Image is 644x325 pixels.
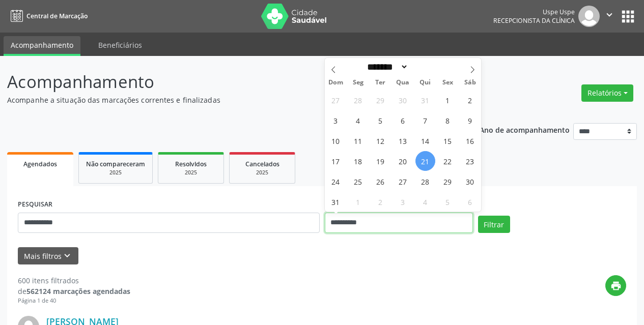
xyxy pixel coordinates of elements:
[348,192,368,212] span: Setembro 1, 2025
[364,62,409,72] select: Month
[438,192,458,212] span: Setembro 5, 2025
[371,192,390,212] span: Setembro 2, 2025
[348,151,368,171] span: Agosto 18, 2025
[175,160,207,168] span: Resolvidos
[326,151,346,171] span: Agosto 17, 2025
[326,192,346,212] span: Agosto 31, 2025
[600,6,619,27] button: 
[348,110,368,130] span: Agosto 4, 2025
[460,131,480,151] span: Agosto 16, 2025
[325,79,347,86] span: Dom
[415,90,435,110] span: Julho 31, 2025
[480,123,570,136] p: Ano de acompanhamento
[578,6,600,27] img: img
[605,275,626,296] button: print
[619,8,637,25] button: apps
[369,79,391,86] span: Ter
[393,131,413,151] span: Agosto 13, 2025
[460,151,480,171] span: Agosto 23, 2025
[393,192,413,212] span: Setembro 3, 2025
[7,95,448,105] p: Acompanhe a situação das marcações correntes e finalizadas
[18,247,78,265] button: Mais filtroskeyboard_arrow_down
[393,90,413,110] span: Julho 30, 2025
[393,110,413,130] span: Agosto 6, 2025
[460,192,480,212] span: Setembro 6, 2025
[415,192,435,212] span: Setembro 4, 2025
[371,151,390,171] span: Agosto 19, 2025
[326,90,346,110] span: Julho 27, 2025
[393,151,413,171] span: Agosto 20, 2025
[438,110,458,130] span: Agosto 8, 2025
[18,286,130,297] div: de
[326,110,346,130] span: Agosto 3, 2025
[62,250,73,261] i: keyboard_arrow_down
[438,151,458,171] span: Agosto 22, 2025
[414,79,436,86] span: Qui
[348,131,368,151] span: Agosto 11, 2025
[371,131,390,151] span: Agosto 12, 2025
[604,9,615,20] i: 
[237,169,288,176] div: 2025
[326,171,346,191] span: Agosto 24, 2025
[393,171,413,191] span: Agosto 27, 2025
[408,62,442,72] input: Year
[348,171,368,191] span: Agosto 25, 2025
[436,79,459,86] span: Sex
[371,90,390,110] span: Julho 29, 2025
[18,297,130,305] div: Página 1 de 40
[7,69,448,95] p: Acompanhamento
[415,151,435,171] span: Agosto 21, 2025
[438,90,458,110] span: Agosto 1, 2025
[391,79,414,86] span: Qua
[371,171,390,191] span: Agosto 26, 2025
[493,16,575,25] span: Recepcionista da clínica
[245,160,279,168] span: Cancelados
[415,131,435,151] span: Agosto 14, 2025
[459,79,481,86] span: Sáb
[91,36,149,54] a: Beneficiários
[348,90,368,110] span: Julho 28, 2025
[7,8,88,24] a: Central de Marcação
[26,286,130,296] strong: 562124 marcações agendadas
[326,131,346,151] span: Agosto 10, 2025
[415,110,435,130] span: Agosto 7, 2025
[371,110,390,130] span: Agosto 5, 2025
[460,171,480,191] span: Agosto 30, 2025
[18,275,130,286] div: 600 itens filtrados
[581,84,633,102] button: Relatórios
[438,171,458,191] span: Agosto 29, 2025
[18,197,52,213] label: PESQUISAR
[478,216,510,233] button: Filtrar
[415,171,435,191] span: Agosto 28, 2025
[438,131,458,151] span: Agosto 15, 2025
[23,160,57,168] span: Agendados
[86,169,145,176] div: 2025
[347,79,369,86] span: Seg
[460,110,480,130] span: Agosto 9, 2025
[26,12,88,20] span: Central de Marcação
[493,8,575,16] div: Uspe Uspe
[610,280,622,291] i: print
[460,90,480,110] span: Agosto 2, 2025
[165,169,216,176] div: 2025
[4,36,80,56] a: Acompanhamento
[86,160,145,168] span: Não compareceram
